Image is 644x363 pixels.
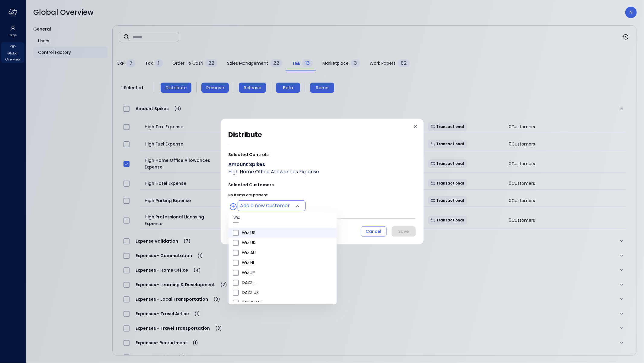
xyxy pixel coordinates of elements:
[242,280,332,286] span: DAZZ IL
[242,299,332,306] span: Wiz GEM IL
[242,250,332,256] span: Wiz AU
[242,260,332,266] span: Wiz NL
[233,215,240,220] span: Wiz
[242,230,332,236] span: Wiz US
[242,289,332,296] span: DAZZ US
[242,240,332,246] span: Wiz UK
[242,270,332,276] span: Wiz JP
